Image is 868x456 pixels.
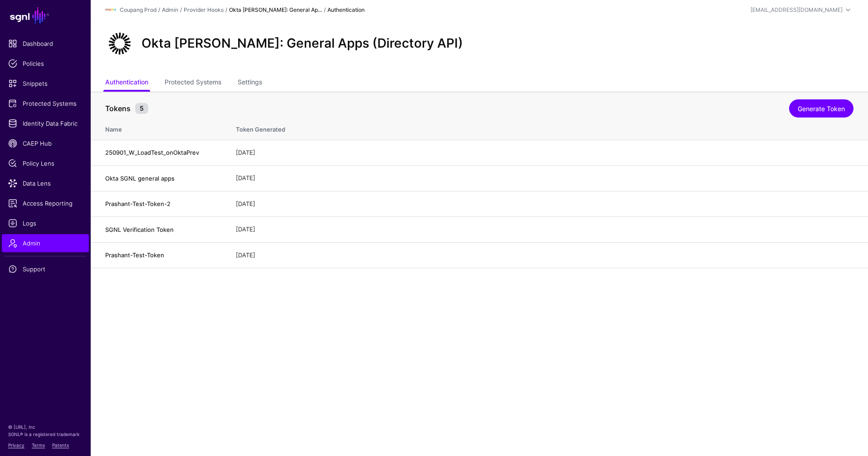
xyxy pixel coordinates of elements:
img: svg+xml;base64,PHN2ZyBpZD0iTG9nbyIgeG1sbnM9Imh0dHA6Ly93d3cudzMub3JnLzIwMDAvc3ZnIiB3aWR0aD0iMTIxLj... [105,5,116,15]
span: Snippets [8,79,83,88]
div: / [224,6,229,14]
a: Generate Token [789,99,853,118]
div: / [156,6,162,14]
div: / [322,6,327,14]
strong: Okta [PERSON_NAME]: General Ap... [229,6,322,13]
h4: Prashant-Test-Token [105,251,218,259]
span: [DATE] [236,174,255,181]
div: [EMAIL_ADDRESS][DOMAIN_NAME] [751,6,843,14]
img: svg+xml;base64,PHN2ZyB3aWR0aD0iNjQiIGhlaWdodD0iNjQiIHZpZXdCb3g9IjAgMCA2NCA2NCIgZmlsbD0ibm9uZSIgeG... [105,29,134,58]
a: Data Lens [2,174,89,192]
span: Policies [8,59,83,68]
a: Coupang Prod [120,6,156,13]
th: Token Generated [227,116,868,140]
a: Access Reporting [2,194,89,212]
h2: Okta [PERSON_NAME]: General Apps (Directory API) [141,36,463,51]
span: Admin [8,239,83,248]
div: / [178,6,184,14]
span: Identity Data Fabric [8,119,83,128]
th: Name [91,116,227,140]
span: Protected Systems [8,99,83,108]
span: CAEP Hub [8,139,83,148]
span: Access Reporting [8,199,83,208]
a: Terms [32,442,45,448]
a: Admin [162,6,178,13]
h4: 250901_W_LoadTest_onOktaPrev [105,148,218,157]
span: [DATE] [236,251,255,259]
span: [DATE] [236,226,255,233]
span: [DATE] [236,149,255,156]
a: Policy Lens [2,154,89,172]
a: CAEP Hub [2,134,89,152]
span: Logs [8,219,83,228]
a: SGNL [5,5,85,25]
p: SGNL® is a registered trademark [8,431,83,438]
h4: Okta SGNL general apps [105,174,218,182]
a: Policies [2,54,89,73]
h4: Prashant-Test-Token-2 [105,200,218,208]
span: Support [8,265,83,274]
a: Snippets [2,74,89,93]
span: Tokens [103,103,133,114]
span: Data Lens [8,179,83,188]
span: [DATE] [236,200,255,207]
a: Protected Systems [2,94,89,113]
h4: SGNL Verification Token [105,226,218,234]
small: 5 [135,103,148,114]
a: Settings [238,74,262,92]
a: Protected Systems [165,74,221,92]
strong: Authentication [327,6,365,13]
a: Privacy [8,442,24,448]
a: Authentication [105,74,148,92]
span: Policy Lens [8,159,83,168]
a: Admin [2,234,89,252]
a: Patents [52,442,69,448]
a: Provider Hooks [184,6,224,13]
span: Dashboard [8,39,83,48]
a: Dashboard [2,34,89,53]
a: Identity Data Fabric [2,114,89,132]
a: Logs [2,214,89,232]
p: © [URL], Inc [8,423,83,431]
